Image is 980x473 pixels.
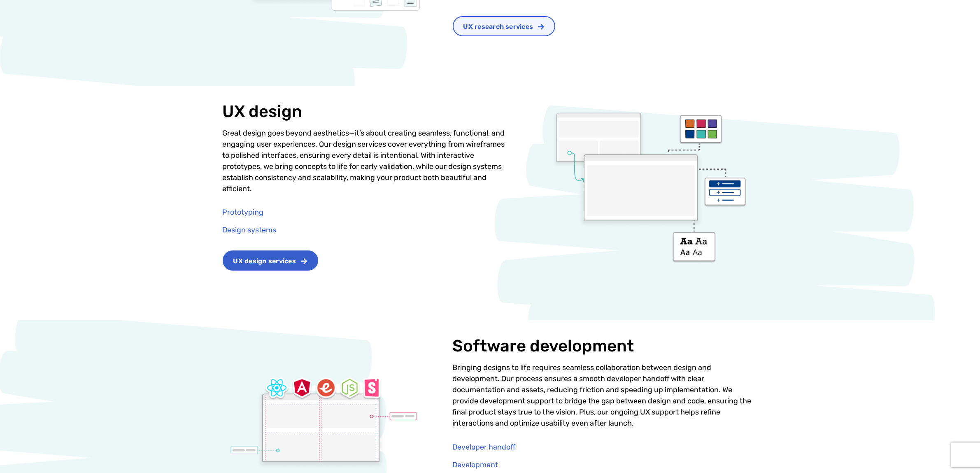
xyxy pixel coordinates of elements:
[552,110,747,263] img: prototyping screens and design systems elements
[223,207,264,218] span: Prototyping
[223,128,508,194] p: Great design goes beyond aesthetics—it’s about creating seamless, functional, and engaging user e...
[223,102,508,121] h2: UX design
[453,362,758,429] p: Bringing designs to life requires seamless collaboration between design and development. Our proc...
[233,258,296,265] span: UX design services
[453,442,516,453] span: Developer handoff
[162,0,191,7] span: Last Name
[2,116,7,121] input: Subscribe to UX Team newsletter.
[463,23,533,30] span: UX research services
[453,337,758,356] h2: Software development
[223,225,508,236] a: Design systems
[223,251,318,271] a: UX design services
[453,459,498,471] span: Development
[453,16,556,36] a: UX research services
[223,225,277,236] span: Design systems
[223,207,508,218] a: Prototyping
[453,459,758,471] a: Development
[10,115,320,122] span: Subscribe to UX Team newsletter.
[939,433,980,473] iframe: Chat Widget
[453,442,758,453] a: Developer handoff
